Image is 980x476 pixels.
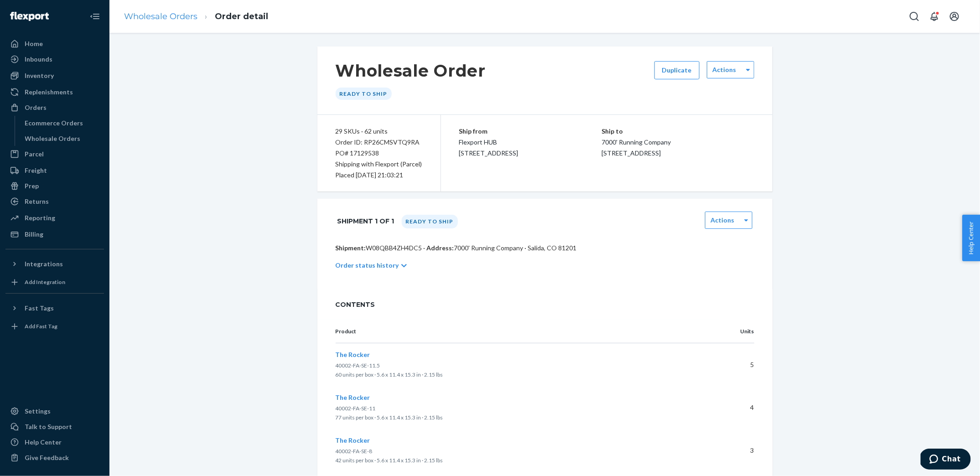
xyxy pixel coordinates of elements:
[336,448,373,455] span: 40002-FA-SE-8
[336,362,380,369] span: 40002-FA-SE-11.5
[336,436,370,444] span: The Rocker
[336,170,422,181] div: Placed [DATE] 21:03:21
[716,403,754,412] p: 4
[25,71,54,80] div: Inventory
[654,61,700,79] button: Duplicate
[962,215,980,261] button: Help Center
[601,126,754,137] p: Ship to
[215,11,268,21] a: Order detail
[5,319,104,334] a: Add Fast Tag
[336,370,701,379] p: 60 units per box · 5.6 x 11.4 x 15.3 in · 2.15 lbs
[25,166,47,175] div: Freight
[711,216,735,225] label: Actions
[336,61,486,80] h1: Wholesale Order
[25,55,52,64] div: Inbounds
[716,360,754,369] p: 5
[25,278,65,286] div: Add Integration
[25,197,49,206] div: Returns
[925,7,944,26] button: Open notifications
[713,65,736,74] label: Actions
[25,88,73,97] div: Replenishments
[5,227,104,242] a: Billing
[336,436,370,445] button: The Rocker
[716,327,754,336] p: Units
[25,407,51,416] div: Settings
[336,393,370,401] span: The Rocker
[5,435,104,450] a: Help Center
[716,446,754,455] p: 3
[5,275,104,290] a: Add Integration
[25,39,43,48] div: Home
[5,179,104,193] a: Prep
[336,159,422,170] p: Shipping with Flexport (Parcel)
[336,243,754,253] p: W08QBB4ZH4DC5 · 7000' Running Company · Salida, CO 81201
[427,244,454,252] span: Address:
[336,148,422,159] div: PO# 17129538
[5,450,104,465] button: Give Feedback
[5,211,104,225] a: Reporting
[25,259,63,269] div: Integrations
[5,419,104,434] button: Talk to Support
[25,230,43,239] div: Billing
[117,3,275,30] ol: breadcrumbs
[25,422,72,431] div: Talk to Support
[336,261,399,270] p: Order status history
[336,393,370,402] button: The Rocker
[336,126,422,137] div: 29 SKUs · 62 units
[336,300,754,309] span: CONTENTS
[25,103,47,112] div: Orders
[336,88,392,100] div: Ready to ship
[336,413,701,422] p: 77 units per box · 5.6 x 11.4 x 15.3 in · 2.15 lbs
[5,194,104,209] a: Returns
[5,147,104,161] a: Parcel
[124,11,197,21] a: Wholesale Orders
[336,350,370,359] button: The Rocker
[459,138,519,157] span: Flexport HUB [STREET_ADDRESS]
[336,244,366,252] span: Shipment:
[601,138,671,157] span: 7000' Running Company [STREET_ADDRESS]
[86,7,104,26] button: Close Navigation
[10,12,49,21] img: Flexport logo
[21,116,104,130] a: Ecommerce Orders
[905,7,923,26] button: Open Search Box
[5,100,104,115] a: Orders
[25,134,81,143] div: Wholesale Orders
[5,404,104,419] a: Settings
[459,126,602,137] p: Ship from
[21,131,104,146] a: Wholesale Orders
[25,181,39,191] div: Prep
[5,163,104,178] a: Freight
[25,119,83,128] div: Ecommerce Orders
[336,327,701,336] p: Product
[5,85,104,99] a: Replenishments
[921,449,971,471] iframe: Opens a widget where you can chat to one of our agents
[336,351,370,358] span: The Rocker
[5,257,104,271] button: Integrations
[5,36,104,51] a: Home
[25,213,55,222] div: Reporting
[25,304,54,313] div: Fast Tags
[5,301,104,316] button: Fast Tags
[25,322,57,330] div: Add Fast Tag
[5,68,104,83] a: Inventory
[5,52,104,67] a: Inbounds
[336,405,376,412] span: 40002-FA-SE-11
[337,212,394,231] h1: Shipment 1 of 1
[945,7,964,26] button: Open account menu
[336,137,422,148] div: Order ID: RP26CMSVTQ9RA
[25,453,69,462] div: Give Feedback
[336,456,701,465] p: 42 units per box · 5.6 x 11.4 x 15.3 in · 2.15 lbs
[25,438,62,447] div: Help Center
[25,150,44,159] div: Parcel
[402,215,458,228] div: Ready to ship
